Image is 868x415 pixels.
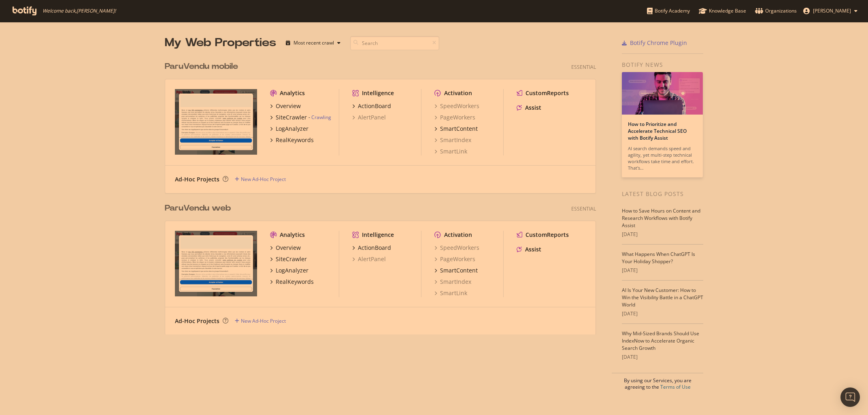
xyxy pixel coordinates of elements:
a: New Ad-Hoc Project [235,176,286,183]
a: Terms of Use [660,383,691,390]
button: Most recent crawl [283,36,344,49]
a: AI Is Your New Customer: How to Win the Visibility Battle in a ChatGPT World [622,287,703,308]
img: How to Prioritize and Accelerate Technical SEO with Botify Assist [622,72,703,115]
div: [DATE] [622,310,703,317]
div: - [308,114,331,121]
div: New Ad-Hoc Project [241,176,286,183]
div: RealKeywords [276,278,314,286]
div: ParuVendu web [165,202,231,214]
div: Essential [571,64,596,70]
div: Botify Chrome Plugin [630,39,687,47]
div: Organizations [755,7,797,15]
div: CustomReports [525,89,569,97]
div: CustomReports [525,231,569,239]
div: New Ad-Hoc Project [241,317,286,324]
a: LogAnalyzer [270,266,308,275]
div: Ad-Hoc Projects [175,175,219,183]
a: Why Mid-Sized Brands Should Use IndexNow to Accelerate Organic Search Growth [622,330,699,351]
a: How to Save Hours on Content and Research Workflows with Botify Assist [622,207,700,229]
a: AlertPanel [352,255,386,263]
div: By using our Services, you are agreeing to the [612,373,703,390]
a: Crawling [311,114,331,121]
div: [DATE] [622,231,703,238]
a: ParuVendu web [165,202,234,214]
a: SiteCrawler- Crawling [270,113,331,121]
a: SmartIndex [434,278,471,286]
a: What Happens When ChatGPT Is Your Holiday Shopper? [622,251,695,265]
a: RealKeywords [270,278,314,286]
div: Analytics [280,231,305,239]
div: ParuVendu mobile [165,61,238,72]
a: Assist [517,104,541,112]
div: [DATE] [622,267,703,274]
a: SmartContent [434,125,478,133]
div: LogAnalyzer [276,125,308,133]
span: Welcome back, [PERSON_NAME] ! [43,8,116,14]
div: ActionBoard [358,244,391,252]
div: Botify Academy [647,7,690,15]
div: Overview [276,102,301,110]
img: www.paruvendu.fr [175,231,257,296]
a: PageWorkers [434,255,475,263]
a: Overview [270,244,301,252]
div: Assist [525,104,541,112]
div: LogAnalyzer [276,266,308,275]
a: PageWorkers [434,113,475,121]
a: RealKeywords [270,136,314,144]
a: LogAnalyzer [270,125,308,133]
div: Essential [571,205,596,212]
span: Sabrina Colmant [813,7,851,14]
div: [DATE] [622,353,703,361]
div: Botify news [622,60,703,69]
a: Botify Chrome Plugin [622,39,687,47]
div: ActionBoard [358,102,391,110]
div: Most recent crawl [294,40,334,45]
a: SmartLink [434,289,467,297]
div: Intelligence [362,231,394,239]
div: Latest Blog Posts [622,189,703,198]
div: AI search demands speed and agility, yet multi-step technical workflows take time and effort. Tha... [628,145,697,171]
div: Assist [525,245,541,253]
div: Open Intercom Messenger [840,387,860,407]
input: Search [350,36,439,50]
div: Ad-Hoc Projects [175,317,219,325]
a: SmartContent [434,266,478,275]
div: Activation [444,231,472,239]
a: SmartIndex [434,136,471,144]
a: AlertPanel [352,113,386,121]
a: SpeedWorkers [434,102,479,110]
div: SmartContent [440,266,478,275]
a: ActionBoard [352,102,391,110]
a: SiteCrawler [270,255,307,263]
button: [PERSON_NAME] [797,4,864,17]
a: SmartLink [434,147,467,155]
a: CustomReports [517,89,569,97]
div: Overview [276,244,301,252]
div: Knowledge Base [699,7,746,15]
a: CustomReports [517,231,569,239]
div: SiteCrawler [276,255,307,263]
a: ParuVendu mobile [165,61,241,72]
div: My Web Properties [165,35,276,51]
div: RealKeywords [276,136,314,144]
a: SpeedWorkers [434,244,479,252]
a: New Ad-Hoc Project [235,317,286,324]
a: Assist [517,245,541,253]
a: ActionBoard [352,244,391,252]
div: grid [165,51,602,334]
img: www.paruvendu.fr [175,89,257,155]
div: SmartContent [440,125,478,133]
div: Intelligence [362,89,394,97]
a: Overview [270,102,301,110]
div: Analytics [280,89,305,97]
